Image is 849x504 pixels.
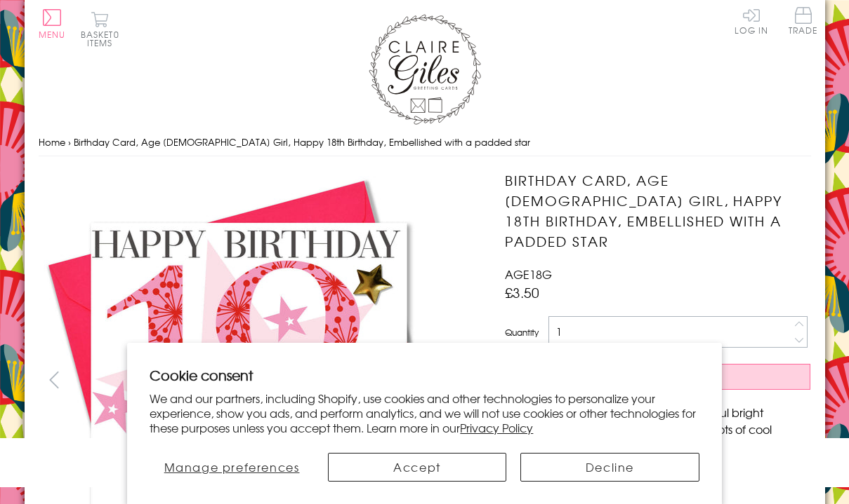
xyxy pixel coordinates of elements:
span: AGE18G [505,266,552,282]
a: Privacy Policy [460,419,533,436]
span: Menu [39,28,66,41]
img: Claire Giles Greetings Cards [369,14,481,125]
label: Quantity [505,326,539,339]
span: £3.50 [505,282,539,302]
a: Home [39,135,65,149]
span: Birthday Card, Age [DEMOGRAPHIC_DATA] Girl, Happy 18th Birthday, Embellished with a padded star [74,135,530,149]
button: prev [39,364,70,395]
span: 0 items [87,28,119,49]
p: We and our partners, including Shopify, use cookies and other technologies to personalize your ex... [150,391,699,435]
button: Accept [328,453,506,482]
a: Trade [789,7,818,37]
button: Menu [39,9,66,39]
span: Trade [789,7,818,34]
span: Manage preferences [164,458,300,475]
span: › [68,135,71,149]
h1: Birthday Card, Age [DEMOGRAPHIC_DATA] Girl, Happy 18th Birthday, Embellished with a padded star [505,170,810,251]
button: Basket0 items [81,11,119,47]
h2: Cookie consent [150,365,699,385]
a: Log In [735,7,768,34]
button: Decline [520,453,699,482]
button: Manage preferences [150,453,313,482]
nav: breadcrumbs [39,128,811,157]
